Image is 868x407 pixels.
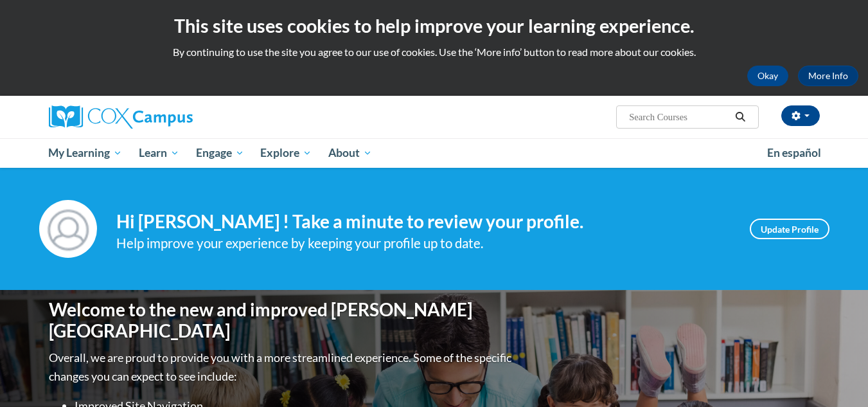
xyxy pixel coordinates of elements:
[116,211,731,233] h4: Hi [PERSON_NAME] ! Take a minute to review your profile.
[731,109,750,125] button: Search
[116,233,731,254] div: Help improve your experience by keeping your profile up to date.
[49,105,293,129] a: Cox Campus
[628,109,731,125] input: Search Courses
[759,140,829,167] a: En español
[10,45,858,59] p: By continuing to use the site you agree to our use of cookies. Use the ‘More info’ button to read...
[40,138,131,168] a: My Learning
[798,66,858,86] a: More Info
[139,145,179,161] span: Learn
[781,105,820,126] button: Account Settings
[130,138,188,168] a: Learn
[49,299,515,342] h1: Welcome to the new and improved [PERSON_NAME][GEOGRAPHIC_DATA]
[188,138,252,168] a: Engage
[747,66,788,86] button: Okay
[252,138,320,168] a: Explore
[49,105,193,129] img: Cox Campus
[328,145,372,161] span: About
[767,146,821,159] span: En español
[320,138,380,168] a: About
[10,13,858,39] h2: This site uses cookies to help improve your learning experience.
[260,145,312,161] span: Explore
[750,219,829,239] a: Update Profile
[49,348,515,386] p: Overall, we are proud to provide you with a more streamlined experience. Some of the specific cha...
[196,145,244,161] span: Engage
[48,145,122,161] span: My Learning
[30,138,839,168] div: Main menu
[39,200,97,258] img: Profile Image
